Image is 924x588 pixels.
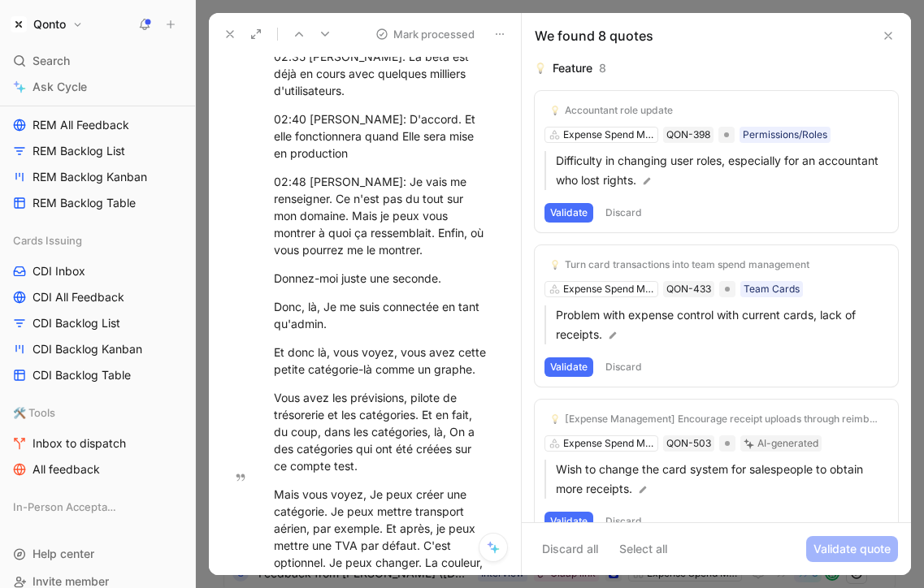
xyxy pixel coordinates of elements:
div: 🛠️ ToolsInbox to dispatchAll feedback [7,400,189,482]
span: Ask Cycle [33,77,87,97]
a: Inbox to dispatch [7,431,189,456]
div: Mais vous voyez, Je peux créer une catégorie. Je peux mettre transport aérien, par exemple. Et ap... [274,486,490,588]
img: 💡 [550,260,560,270]
span: CDI Backlog List [33,315,120,331]
a: Ask Cycle [7,75,189,99]
div: Accountant role update [565,104,673,117]
span: CDI Inbox [33,263,85,279]
div: In-Person Acceptance [7,495,189,524]
div: Cards Issuing [7,228,189,253]
a: REM All Feedback [7,113,189,137]
div: Donnez-moi juste une seconde. [274,270,490,287]
img: 💡 [550,414,560,424]
img: pen.svg [637,484,649,495]
img: 💡 [550,106,560,115]
span: REM Backlog List [33,143,125,159]
button: Validate quote [806,536,898,562]
div: Donc, là, Je me suis connectée en tant qu'admin. [274,298,490,332]
span: REM All Feedback [33,117,129,133]
span: Invite member [33,574,109,588]
span: CDI Backlog Table [33,367,131,383]
div: 02:35 [PERSON_NAME]: La bêta est déjà en cours avec quelques milliers d'utilisateurs. [274,48,490,99]
button: Discard [600,357,648,377]
div: 02:48 [PERSON_NAME]: Je vais me renseigner. Ce n'est pas du tout sur mon domaine. Mais je peux vo... [274,173,490,258]
div: Help center [7,542,189,566]
button: 💡[Expense Management] Encourage receipt uploads through reimbursement preference [544,409,888,429]
div: Et donc là, vous voyez, vous avez cette petite catégorie-là comme un graphe. [274,344,490,378]
div: 02:40 [PERSON_NAME]: D'accord. Et elle fonctionnera quand Elle sera mise en production [274,110,490,162]
div: [Expense Management] Encourage receipt uploads through reimbursement preference [565,413,883,426]
a: REM Backlog Table [7,191,189,215]
div: Cards IssuingCDI InboxCDI All FeedbackCDI Backlog ListCDI Backlog KanbanCDI Backlog Table [7,228,189,387]
span: All feedback [33,461,100,478]
p: Wish to change the card system for salespeople to obtain more receipts. [556,460,888,499]
button: Discard [600,512,648,531]
a: CDI Backlog List [7,311,189,335]
p: Difficulty in changing user roles, especially for an accountant who lost rights. [556,151,888,190]
div: RemunerationREM InboxREM All FeedbackREM Backlog ListREM Backlog KanbanREM Backlog Table [7,56,189,215]
img: 💡 [535,63,546,74]
img: pen.svg [641,175,653,187]
a: All feedback [7,457,189,482]
div: Vous avez les prévisions, pilote de trésorerie et les catégories. Et en fait, du coup, dans les c... [274,389,490,474]
button: Select all [612,536,675,562]
button: 💡Turn card transactions into team spend management [544,255,815,275]
p: Problem with expense control with current cards, lack of receipts. [556,305,888,344]
span: REM Backlog Kanban [33,169,147,185]
img: pen.svg [607,330,618,341]
button: Discard all [535,536,605,562]
a: CDI Inbox [7,259,189,283]
button: Validate [544,203,593,223]
button: Discard [600,203,648,223]
a: CDI Backlog Table [7,363,189,387]
span: Inbox to dispatch [33,435,126,452]
span: REM Backlog Table [33,195,136,211]
div: Turn card transactions into team spend management [565,258,809,271]
div: Feature [553,58,592,78]
span: CDI All Feedback [33,289,124,305]
a: CDI Backlog Kanban [7,337,189,361]
span: In-Person Acceptance [13,499,122,515]
a: REM Backlog Kanban [7,165,189,189]
h1: Qonto [33,17,66,32]
button: Validate [544,512,593,531]
button: 💡Accountant role update [544,101,679,120]
span: CDI Backlog Kanban [33,341,142,357]
div: 8 [599,58,606,78]
button: Validate [544,357,593,377]
span: Cards Issuing [13,232,82,249]
button: Mark processed [368,23,482,45]
span: 🛠️ Tools [13,404,55,421]
span: Search [33,51,70,71]
a: REM Backlog List [7,139,189,163]
span: Help center [33,547,94,560]
img: Qonto [11,16,27,32]
a: CDI All Feedback [7,285,189,309]
div: In-Person Acceptance [7,495,189,519]
div: We found 8 quotes [535,26,653,45]
button: QontoQonto [7,13,87,36]
div: Search [7,49,189,73]
div: 🛠️ Tools [7,400,189,425]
